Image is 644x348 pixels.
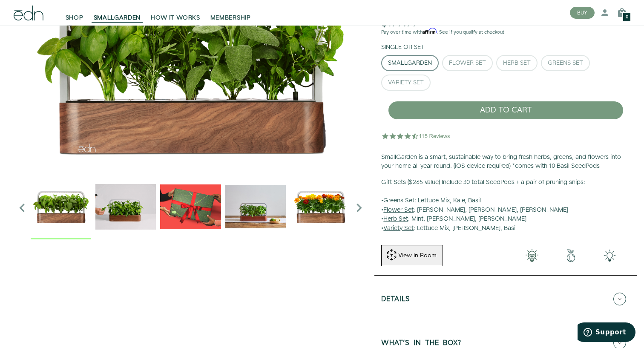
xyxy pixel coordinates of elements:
[388,101,624,120] button: ADD TO CART
[146,3,205,22] a: HOW IT WORKS
[552,249,590,262] img: green-earth.png
[381,284,630,314] button: Details
[151,14,200,22] span: HOW IT WORKS
[578,322,635,344] iframe: Opens a widget where you can find more information
[290,176,351,237] img: edn-smallgarden-marigold-hero-SLV-2000px_1024x.png
[205,3,256,22] a: MEMBERSHIP
[388,60,432,66] div: SmallGarden
[397,251,437,260] div: View in Room
[383,215,408,223] u: Herb Set
[94,14,141,22] span: SMALLGARDEN
[383,224,414,233] u: Variety Set
[381,153,630,171] p: SmallGarden is a smart, sustainable way to bring fresh herbs, greens, and flowers into your home ...
[225,176,286,239] div: 4 / 6
[541,55,590,71] button: Greens Set
[381,178,585,187] b: Gift Sets ($265 value) Include 30 total SeedPods + a pair of pruning snips:
[383,196,414,205] u: Greens Set
[225,176,286,237] img: edn-smallgarden-mixed-herbs-table-product-2000px_1024x.jpg
[210,14,251,22] span: MEMBERSHIP
[383,206,414,214] u: Flower Set
[496,55,538,71] button: Herb Set
[590,249,629,262] img: edn-smallgarden-tech.png
[570,7,595,19] button: BUY
[626,15,628,20] span: 0
[442,55,493,71] button: Flower Set
[160,176,221,237] img: EMAILS_-_Holiday_21_PT1_28_9986b34a-7908-4121-b1c1-9595d1e43abe_1024x.png
[381,43,425,52] label: Single or Set
[160,176,221,239] div: 3 / 6
[388,80,424,86] div: Variety Set
[60,3,89,22] a: SHOP
[351,199,368,216] i: Next slide
[548,60,583,66] div: Greens Set
[31,176,91,237] img: Official-EDN-SMALLGARDEN-HERB-HERO-SLV-2000px_1024x.png
[381,29,630,36] p: Pay over time with . See if you qualify at checkout.
[513,249,552,262] img: 001-light-bulb.png
[95,176,156,239] div: 2 / 6
[381,245,443,266] button: View in Room
[14,199,31,216] i: Previous slide
[31,176,91,239] div: 1 / 6
[381,75,431,91] button: Variety Set
[503,60,531,66] div: Herb Set
[95,176,156,237] img: edn-trim-basil.2021-09-07_14_55_24_1024x.gif
[66,14,83,22] span: SHOP
[290,176,351,239] div: 5 / 6
[423,28,437,34] span: Affirm
[89,3,146,22] a: SMALLGARDEN
[381,296,410,305] h5: Details
[381,127,451,144] img: 4.5 star rating
[449,60,486,66] div: Flower Set
[381,178,630,233] p: • : Lettuce Mix, Kale, Basil • : [PERSON_NAME], [PERSON_NAME], [PERSON_NAME] • : Mint, [PERSON_NA...
[381,55,439,71] button: SmallGarden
